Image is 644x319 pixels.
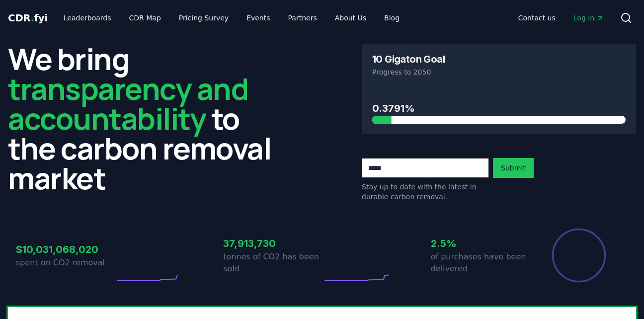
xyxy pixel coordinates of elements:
[8,68,248,139] span: transparency and accountability
[372,101,626,116] h3: 0.3791%
[372,54,445,64] h3: 10 Gigaton Goal
[327,9,374,27] a: About Us
[573,13,604,23] span: Log in
[31,12,34,24] span: .
[223,236,322,251] h3: 37,913,730
[510,9,612,27] nav: Main
[431,236,530,251] h3: 2.5%
[8,44,282,193] h2: We bring to the carbon removal market
[280,9,325,27] a: Partners
[431,251,530,275] p: of purchases have been delivered
[362,182,489,202] p: Stay up to date with the latest in durable carbon removal.
[551,228,607,283] div: Percentage of sales delivered
[239,9,278,27] a: Events
[8,11,48,25] a: CDR.fyi
[56,9,119,27] a: Leaderboards
[376,9,407,27] a: Blog
[510,9,563,27] a: Contact us
[56,9,407,27] nav: Main
[372,67,626,77] p: Progress to 2050
[565,9,612,27] a: Log in
[16,257,115,269] p: spent on CO2 removal
[8,12,48,24] span: CDR fyi
[171,9,237,27] a: Pricing Survey
[121,9,169,27] a: CDR Map
[223,251,322,275] p: tonnes of CO2 has been sold
[16,242,115,257] h3: $10,031,068,020
[493,158,534,178] button: Submit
